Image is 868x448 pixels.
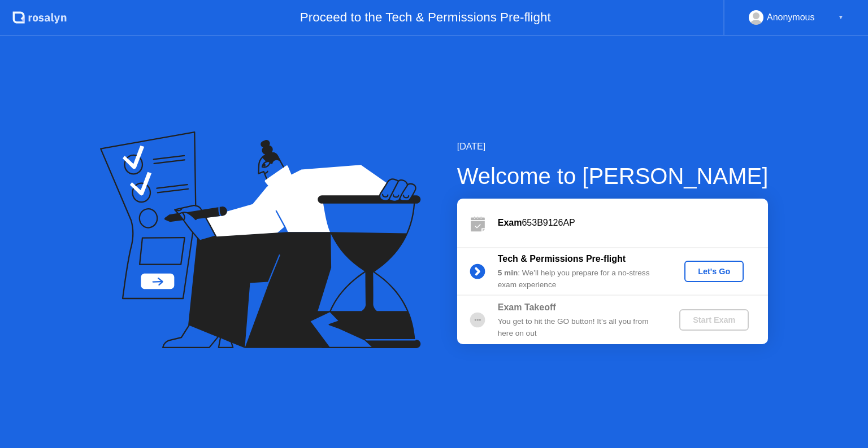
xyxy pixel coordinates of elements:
div: Start Exam [684,315,744,324]
div: Welcome to [PERSON_NAME] [457,159,769,193]
div: : We’ll help you prepare for a no-stress exam experience [498,267,661,291]
div: 653B9126AP [498,216,768,230]
button: Start Exam [679,309,749,331]
div: You get to hit the GO button! It’s all you from here on out [498,316,661,339]
div: ▼ [838,10,844,25]
b: Exam Takeoff [498,302,556,312]
div: [DATE] [457,140,769,153]
button: Let's Go [684,261,744,282]
div: Let's Go [689,267,739,276]
b: 5 min [498,269,518,277]
b: Tech & Permissions Pre-flight [498,254,626,263]
b: Exam [498,218,522,227]
div: Anonymous [767,10,815,25]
